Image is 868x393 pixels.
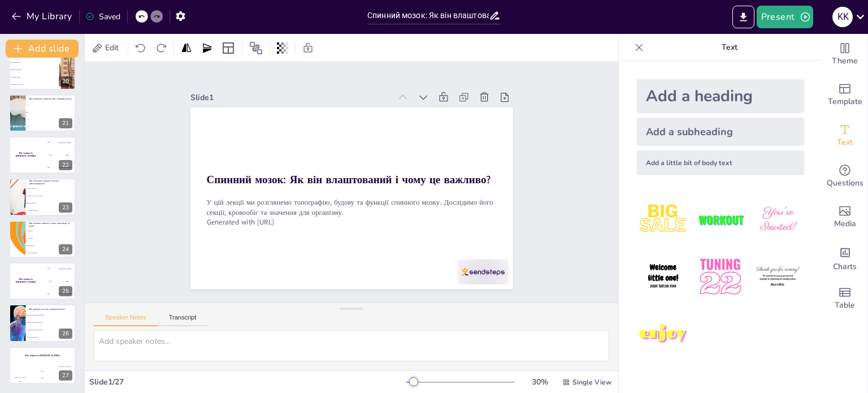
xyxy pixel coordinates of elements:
p: Generated with [URL] [203,140,460,294]
span: Table [835,299,855,312]
p: Яка оболонка спинного мозку є найзовнішньою? [29,179,72,185]
div: 22 [59,160,72,170]
span: М'яка оболонка [28,188,75,189]
div: Add a heading [637,79,804,113]
button: Export to PowerPoint [732,6,754,28]
img: 6.jpeg [752,251,804,303]
h4: The winner is [PERSON_NAME] [9,278,42,284]
div: 27 [59,370,72,381]
div: Add a subheading [637,118,804,146]
span: Edit [103,42,121,53]
p: У цій лекції ми розглянемо топографію, будову та функції спинного мозку. Дослідимо його секції, к... [209,123,470,286]
span: Передні роги [28,245,75,246]
span: Передня спинномозкова артерія [28,314,75,316]
div: Slide 1 [251,23,431,133]
div: 200 [32,372,54,384]
div: [PERSON_NAME] [54,366,76,368]
span: Задні роги [28,230,75,231]
span: 28 [28,126,75,127]
div: 24 [59,244,72,254]
div: Jaap [66,154,68,156]
button: K K [832,6,853,28]
div: 300 [54,368,76,384]
button: My Library [8,7,77,25]
img: 5.jpeg [694,251,747,303]
div: Change the overall theme [822,34,867,75]
div: 30 % [526,377,553,387]
div: Add a little bit of body text [637,150,804,175]
div: 21 [9,94,76,132]
button: Add slide [6,40,79,58]
div: 26 [59,329,72,339]
span: Центральний канал [28,252,75,253]
div: Jaap [32,370,54,372]
div: 100 [9,378,31,384]
div: 20 [9,52,76,89]
span: Position [249,41,263,55]
img: 1.jpeg [637,193,689,246]
div: 21 [59,118,72,128]
p: Яка артерія постачає спинний мозок? [29,307,72,310]
p: Text [648,34,811,61]
div: 27 [9,347,76,384]
div: 26 [9,304,76,342]
div: 100 [42,262,76,275]
img: 2.jpeg [694,193,747,246]
span: Зовнішня оболонка [28,210,75,211]
div: Layout [219,39,237,57]
span: Бічні роги [28,237,75,239]
div: Add images, graphics, shapes or video [822,197,867,237]
span: 20 [28,104,75,105]
div: Add charts and graphs [822,237,867,278]
div: 24 [9,221,76,258]
div: Get real-time input from your audience [822,156,867,197]
div: 20 [59,76,72,87]
div: 23 [59,202,72,213]
span: [PERSON_NAME] оболонка [28,196,75,197]
div: Jaap [66,280,68,282]
button: Speaker Notes [94,314,158,326]
div: 23 [9,178,76,215]
img: 3.jpeg [752,193,804,246]
span: 31 [28,111,75,113]
div: Slide 1 / 27 [89,377,406,387]
img: 7.jpeg [637,308,689,361]
strong: Спинний мозок: Як він влаштований і чому це важливо? [224,101,478,256]
div: Add text boxes [822,115,867,156]
div: Add ready made slides [822,75,867,115]
span: Передача імпульсів [11,62,58,63]
div: 22 [9,136,76,174]
div: 25 [9,262,76,300]
div: 200 [42,149,76,161]
img: 4.jpeg [637,251,689,303]
span: Text [837,136,853,149]
div: 25 [59,286,72,296]
span: Поперекова артерія [28,336,75,338]
span: Тверда оболонка [28,203,75,204]
div: Saved [85,11,120,22]
div: 100 [42,136,76,149]
div: 200 [42,275,76,287]
span: Single View [572,378,611,387]
div: K K [832,7,853,27]
span: Questions [827,177,863,189]
span: Template [828,96,862,108]
h4: The winner is [PERSON_NAME] [9,152,42,158]
div: 300 [42,288,76,300]
span: Регуляція дихання [11,76,58,77]
p: Яка частина спинного мозку відповідає за рухи? [29,222,72,228]
button: Present [757,6,813,28]
span: Media [834,218,856,230]
span: Задня спинномозкова артерія [28,322,75,323]
input: Insert title [367,7,489,24]
span: Charts [833,261,857,273]
div: 300 [42,162,76,174]
span: Theme [832,55,858,67]
div: Add a table [822,278,867,319]
button: Transcript [158,314,208,326]
span: Обробка інформації [11,70,58,71]
p: Яка кількість сегментів має спинний мозок? [29,97,72,100]
h4: The winner is [PERSON_NAME] [9,355,76,357]
span: Виробництво гормонів [11,84,58,85]
span: Бічна спинномозкова артерія [28,329,75,330]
